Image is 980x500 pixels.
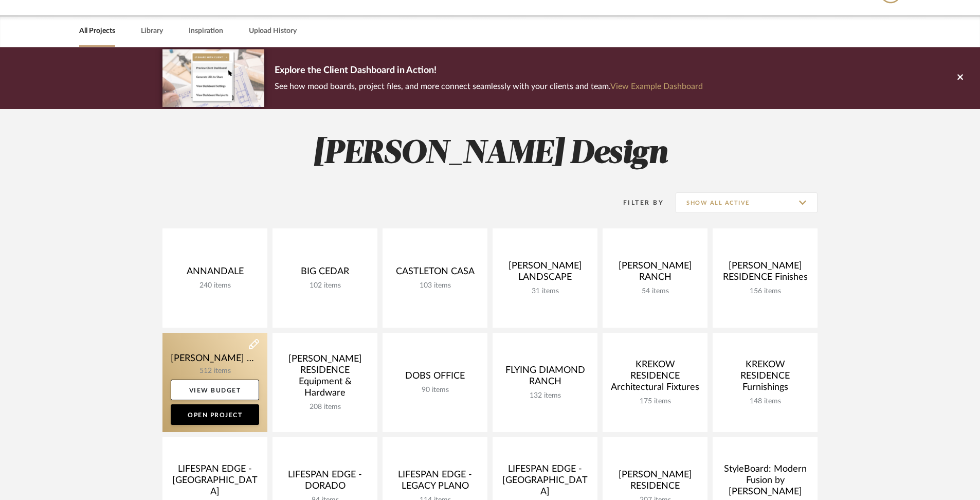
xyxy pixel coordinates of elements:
[79,24,115,38] a: All Projects
[162,49,264,106] img: d5d033c5-7b12-40c2-a960-1ecee1989c38.png
[611,469,699,496] div: [PERSON_NAME] RESIDENCE
[501,391,589,400] div: 132 items
[391,386,479,395] div: 90 items
[721,287,809,296] div: 156 items
[171,266,259,281] div: ANNANDALE
[189,24,223,38] a: Inspiration
[391,266,479,281] div: CASTLETON CASA
[281,469,369,496] div: LIFESPAN EDGE - DORADO
[281,353,369,403] div: [PERSON_NAME] RESIDENCE Equipment & Hardware
[275,79,703,94] p: See how mood boards, project files, and more connect seamlessly with your clients and team.
[141,24,163,38] a: Library
[721,359,809,397] div: KREKOW RESIDENCE Furnishings
[501,365,589,391] div: FLYING DIAMOND RANCH
[391,469,479,496] div: LIFESPAN EDGE - LEGACY PLANO
[721,260,809,287] div: [PERSON_NAME] RESIDENCE Finishes
[611,287,699,296] div: 54 items
[171,404,259,425] a: Open Project
[610,82,703,91] a: View Example Dashboard
[281,266,369,281] div: BIG CEDAR
[611,359,699,397] div: KREKOW RESIDENCE Architectural Fixtures
[501,260,589,287] div: [PERSON_NAME] LANDSCAPE
[171,380,259,400] a: View Budget
[391,281,479,290] div: 103 items
[249,24,297,38] a: Upload History
[611,397,699,406] div: 175 items
[275,63,703,79] p: Explore the Client Dashboard in Action!
[611,260,699,287] div: [PERSON_NAME] RANCH
[501,287,589,296] div: 31 items
[281,403,369,412] div: 208 items
[610,198,664,208] div: Filter By
[281,281,369,290] div: 102 items
[171,281,259,290] div: 240 items
[120,135,860,173] h2: [PERSON_NAME] Design
[391,370,479,386] div: DOBS OFFICE
[721,397,809,406] div: 148 items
